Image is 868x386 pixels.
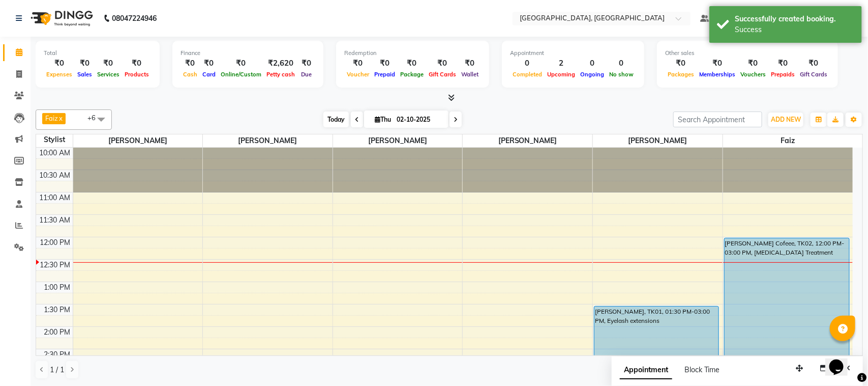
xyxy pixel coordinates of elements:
[459,71,481,78] span: Wallet
[607,71,636,78] span: No show
[372,58,398,69] div: ₹0
[38,237,73,248] div: 12:00 PM
[510,49,636,58] div: Appointment
[42,305,73,315] div: 1:30 PM
[394,112,444,127] input: 2025-10-02
[344,71,372,78] span: Voucher
[725,238,849,373] div: [PERSON_NAME] Cofeee, TK02, 12:00 PM-03:00 PM, [MEDICAL_DATA] Treatment
[738,58,768,69] div: ₹0
[665,58,697,69] div: ₹0
[768,113,803,127] button: ADD NEW
[735,14,854,24] div: Successfully created booking.
[200,71,218,78] span: Card
[398,58,426,69] div: ₹0
[398,71,426,78] span: Package
[545,71,578,78] span: Upcoming
[58,114,63,122] a: x
[95,71,122,78] span: Services
[45,114,58,122] span: Faiz
[768,71,797,78] span: Prepaids
[344,49,481,58] div: Redemption
[768,58,797,69] div: ₹0
[44,58,75,69] div: ₹0
[42,282,73,293] div: 1:00 PM
[50,365,64,375] span: 1 / 1
[38,192,73,203] div: 11:00 AM
[264,58,297,69] div: ₹2,620
[122,71,152,78] span: Products
[44,71,75,78] span: Expenses
[298,71,314,78] span: Due
[463,134,592,147] span: [PERSON_NAME]
[665,49,830,58] div: Other sales
[122,58,152,69] div: ₹0
[578,58,607,69] div: 0
[738,71,768,78] span: Vouchers
[181,71,200,78] span: Cash
[218,71,264,78] span: Online/Custom
[44,49,152,58] div: Total
[673,112,762,127] input: Search Appointment
[38,148,73,158] div: 10:00 AM
[545,58,578,69] div: 2
[38,260,73,270] div: 12:30 PM
[620,361,672,379] span: Appointment
[112,4,157,33] b: 08047224946
[797,58,830,69] div: ₹0
[459,58,481,69] div: ₹0
[181,58,200,69] div: ₹0
[297,58,315,69] div: ₹0
[697,71,738,78] span: Memberships
[578,71,607,78] span: Ongoing
[372,116,394,123] span: Thu
[200,58,218,69] div: ₹0
[771,116,801,123] span: ADD NEW
[323,112,349,127] span: Today
[75,71,95,78] span: Sales
[510,58,545,69] div: 0
[42,327,73,338] div: 2:00 PM
[333,134,463,147] span: [PERSON_NAME]
[665,71,697,78] span: Packages
[87,114,103,122] span: +6
[607,58,636,69] div: 0
[344,58,372,69] div: ₹0
[95,58,122,69] div: ₹0
[75,58,95,69] div: ₹0
[42,349,73,360] div: 2:30 PM
[825,345,858,376] iframe: chat widget
[36,134,73,145] div: Stylist
[38,170,73,181] div: 10:30 AM
[372,71,398,78] span: Prepaid
[797,71,830,78] span: Gift Cards
[26,4,96,33] img: logo
[203,134,333,147] span: [PERSON_NAME]
[73,134,203,147] span: [PERSON_NAME]
[426,58,459,69] div: ₹0
[697,58,738,69] div: ₹0
[684,365,720,374] span: Block Time
[594,307,719,373] div: [PERSON_NAME], TK01, 01:30 PM-03:00 PM, Eyelash extensions
[593,134,723,147] span: [PERSON_NAME]
[38,215,73,226] div: 11:30 AM
[735,24,854,35] div: Success
[426,71,459,78] span: Gift Cards
[510,71,545,78] span: Completed
[181,49,315,58] div: Finance
[723,134,853,147] span: Faiz
[218,58,264,69] div: ₹0
[264,71,297,78] span: Petty cash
